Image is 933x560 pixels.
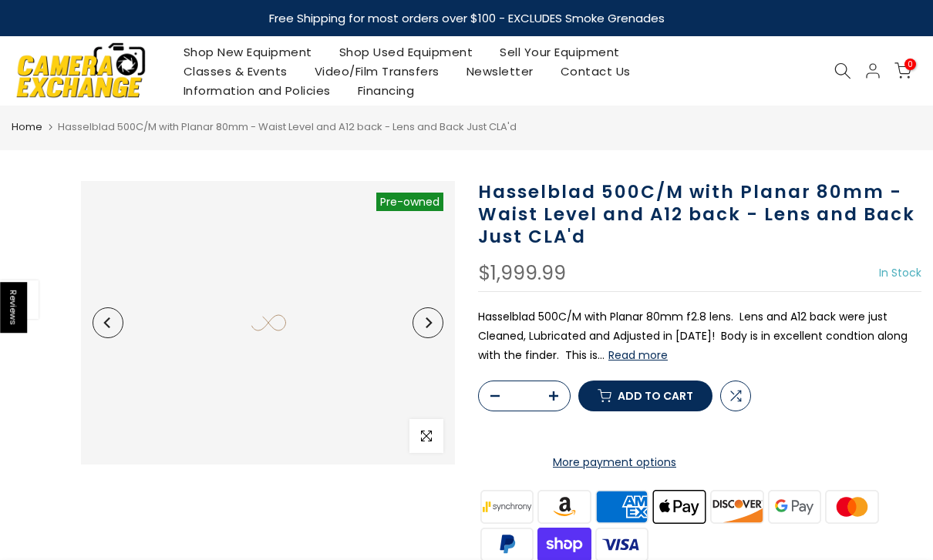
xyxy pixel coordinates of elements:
p: Hasselblad 500C/M with Planar 80mm f2.8 lens. Lens and A12 back were just Cleaned, Lubricated and... [478,307,921,366]
a: More payment options [478,453,751,472]
span: 0 [904,59,916,70]
strong: Free Shipping for most orders over $100 - EXCLUDES Smoke Grenades [269,10,665,26]
a: Information and Policies [170,81,344,100]
img: amazon payments [536,488,594,525]
a: Newsletter [453,62,547,81]
img: discover [709,488,766,525]
a: Video/Film Transfers [301,62,453,81]
h1: Hasselblad 500C/M with Planar 80mm - Waist Level and A12 back - Lens and Back Just CLA'd [478,181,921,248]
img: apple pay [651,488,709,525]
a: Sell Your Equipment [487,42,634,62]
a: Contact Us [547,62,644,81]
button: Add to cart [578,381,712,411]
button: Read more [608,348,668,362]
span: Hasselblad 500C/M with Planar 80mm - Waist Level and A12 back - Lens and Back Just CLA'd [58,119,517,134]
a: Financing [344,81,428,100]
img: master [824,488,881,525]
a: Home [12,119,42,135]
span: Add to cart [618,391,693,401]
span: In Stock [879,265,921,280]
a: Shop Used Equipment [325,42,487,62]
button: Next [413,307,443,338]
img: google pay [766,488,824,525]
img: american express [593,488,651,525]
button: Previous [93,307,123,338]
img: synchrony [478,488,536,525]
a: 0 [894,62,911,79]
a: Shop New Equipment [170,42,325,62]
div: $1,999.99 [478,263,566,283]
a: Classes & Events [170,62,301,81]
